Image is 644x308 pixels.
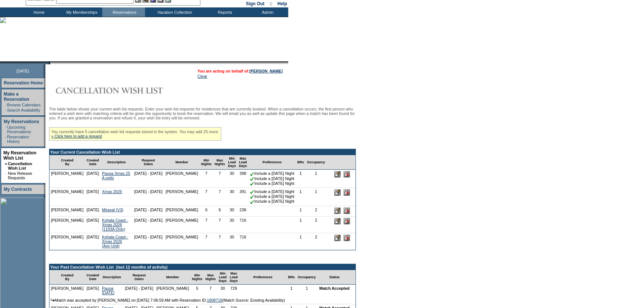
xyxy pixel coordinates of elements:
[123,270,155,285] td: Request Dates
[237,170,248,188] td: 398
[4,92,29,102] a: Make a Reservation
[85,206,101,216] td: [DATE]
[213,233,226,250] td: 7
[49,264,355,270] td: Your Past Cancellation Wish List (last 12 months of activity)
[250,181,294,186] nobr: Include a [DATE] Night
[49,83,198,98] img: Cancellation Wish List
[49,296,355,304] td: Match was accepted by [PERSON_NAME] on [DATE] 7:06:59 AM with Reservation ID: (Match Source: Exis...
[296,206,306,216] td: 1
[200,233,213,250] td: 7
[306,155,327,170] td: Occupancy
[226,216,238,233] td: 30
[4,187,32,192] a: My Contracts
[5,108,6,112] td: ·
[250,195,254,199] img: chkSmaller.gif
[250,189,294,194] nobr: Include a [DATE] Night
[296,270,318,285] td: Occupancy
[200,155,213,170] td: Min Nights
[217,285,228,296] td: 30
[306,206,327,216] td: 2
[250,200,254,204] img: chkSmaller.gif
[334,208,341,214] input: Edit this Request
[5,171,7,180] td: ·
[334,189,341,196] input: Edit this Request
[200,170,213,188] td: 7
[134,208,163,212] nobr: [DATE] - [DATE]
[164,155,200,170] td: Member
[306,216,327,233] td: 2
[204,285,217,296] td: 7
[85,188,101,206] td: [DATE]
[85,233,101,250] td: [DATE]
[287,270,296,285] td: BRs
[200,206,213,216] td: 6
[49,149,355,155] td: Your Current Cancellation Wish List
[102,189,122,194] a: Xmas 2025
[7,125,31,134] a: Upcoming Reservations
[207,298,222,302] a: 1808719
[213,170,226,188] td: 7
[250,172,254,176] img: chkSmaller.gif
[16,69,29,73] span: [DATE]
[102,235,128,248] a: Kohala Coast - Xmas 2026 (Any Unit)
[102,286,115,295] a: Pauoa [DATE]
[134,171,163,176] nobr: [DATE] - [DATE]
[228,270,239,285] td: Max Lead Days
[237,216,248,233] td: 716
[226,206,238,216] td: 30
[164,216,200,233] td: [PERSON_NAME]
[296,233,306,250] td: 1
[344,218,350,224] input: Delete this Request
[296,170,306,188] td: 1
[17,7,59,17] td: Home
[102,171,130,180] a: Pauoa Xmas 25 A units
[237,188,248,206] td: 391
[344,189,350,196] input: Delete this Request
[334,235,341,241] input: Edit this Request
[85,170,101,188] td: [DATE]
[155,270,190,285] td: Member
[5,125,6,134] td: ·
[85,270,101,285] td: Created Date
[213,155,226,170] td: Max Nights
[250,176,294,181] nobr: Include a [DATE] Night
[7,108,40,112] a: Search Availability
[8,171,32,180] a: New Release Requests
[334,171,341,177] input: Edit this Request
[213,188,226,206] td: 7
[226,233,238,250] td: 30
[155,285,190,296] td: [PERSON_NAME]
[85,155,101,170] td: Created Date
[5,103,6,107] td: ·
[200,188,213,206] td: 7
[239,270,287,285] td: Preferences
[5,135,6,144] td: ·
[49,127,221,141] div: You currently have 5 cancellation wish list requests stored in the system. You may add 25 more.
[164,188,200,206] td: [PERSON_NAME]
[226,170,238,188] td: 30
[134,235,163,239] nobr: [DATE] - [DATE]
[49,270,85,285] td: Created By
[133,155,164,170] td: Request Dates
[145,7,203,17] td: Vacation Collection
[7,103,41,107] a: Browse Calendars
[306,233,327,250] td: 2
[7,135,29,144] a: Reservation History
[226,188,238,206] td: 30
[200,216,213,233] td: 7
[245,7,288,17] td: Admin
[102,208,123,212] a: Miraval (V3)
[204,270,217,285] td: Max Nights
[246,1,264,6] a: Sign Out
[102,7,145,17] td: Reservations
[4,119,39,124] a: My Reservations
[100,155,132,170] td: Description
[197,74,207,78] a: Clear
[344,208,350,214] input: Delete this Request
[237,206,248,216] td: 238
[250,182,254,186] img: chkSmaller.gif
[296,155,306,170] td: BRs
[287,285,296,296] td: 1
[49,216,85,233] td: [PERSON_NAME]
[217,270,228,285] td: Min Lead Days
